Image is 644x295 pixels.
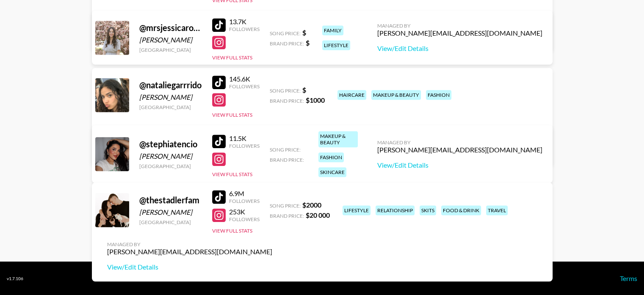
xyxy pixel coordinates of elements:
span: Song Price: [270,30,301,37]
div: [PERSON_NAME] [139,36,202,44]
strong: $ [306,39,310,47]
div: [GEOGRAPHIC_DATA] [139,163,202,169]
div: relationship [376,205,415,215]
span: Brand Price: [270,157,304,163]
a: View/Edit Details [377,44,542,53]
div: [PERSON_NAME][EMAIL_ADDRESS][DOMAIN_NAME] [107,247,272,256]
a: View/Edit Details [377,161,542,169]
div: Managed By [377,22,542,29]
div: haircare [337,90,366,100]
div: fashion [426,90,451,100]
span: Brand Price: [270,213,304,219]
div: lifestyle [343,205,370,215]
div: [PERSON_NAME] [139,93,202,101]
div: Managed By [107,241,272,247]
strong: $ 20 000 [306,211,330,219]
div: makeup & beauty [318,131,358,147]
a: View/Edit Details [107,263,272,271]
div: @ stephiatencio [139,139,202,149]
button: View Full Stats [212,112,252,118]
strong: $ 1000 [306,96,325,104]
div: Managed By [377,139,542,146]
div: 11.5K [229,134,260,143]
div: v 1.7.106 [7,276,23,281]
div: Followers [229,216,260,222]
button: View Full Stats [212,228,252,234]
a: Terms [620,274,637,282]
button: View Full Stats [212,171,252,177]
div: 253K [229,208,260,216]
div: skits [420,205,436,215]
div: travel [486,205,508,215]
div: [PERSON_NAME] [139,152,202,160]
div: [PERSON_NAME][EMAIL_ADDRESS][DOMAIN_NAME] [377,29,542,37]
div: 145.6K [229,75,260,83]
div: fashion [318,152,344,162]
div: [GEOGRAPHIC_DATA] [139,219,202,225]
div: [GEOGRAPHIC_DATA] [139,104,202,110]
div: [PERSON_NAME] [139,208,202,216]
div: [PERSON_NAME][EMAIL_ADDRESS][DOMAIN_NAME] [377,146,542,154]
div: Followers [229,26,260,32]
div: @ mrsjessicaroberts [139,22,202,33]
span: Song Price: [270,146,301,153]
span: Song Price: [270,202,301,209]
button: View Full Stats [212,54,252,61]
strong: $ [302,86,306,94]
div: Followers [229,198,260,204]
div: family [322,25,343,35]
div: food & drink [441,205,481,215]
div: lifestyle [322,40,350,50]
div: @ nataliegarrrido [139,80,202,90]
div: 13.7K [229,17,260,26]
div: Followers [229,143,260,149]
div: @ thestadlerfam [139,195,202,205]
span: Song Price: [270,87,301,94]
div: 6.9M [229,189,260,198]
div: makeup & beauty [371,90,421,100]
strong: $ [302,28,306,37]
div: skincare [318,167,346,177]
div: [GEOGRAPHIC_DATA] [139,47,202,53]
span: Brand Price: [270,98,304,104]
span: Brand Price: [270,40,304,47]
div: Followers [229,83,260,90]
strong: $ 2000 [302,201,321,209]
